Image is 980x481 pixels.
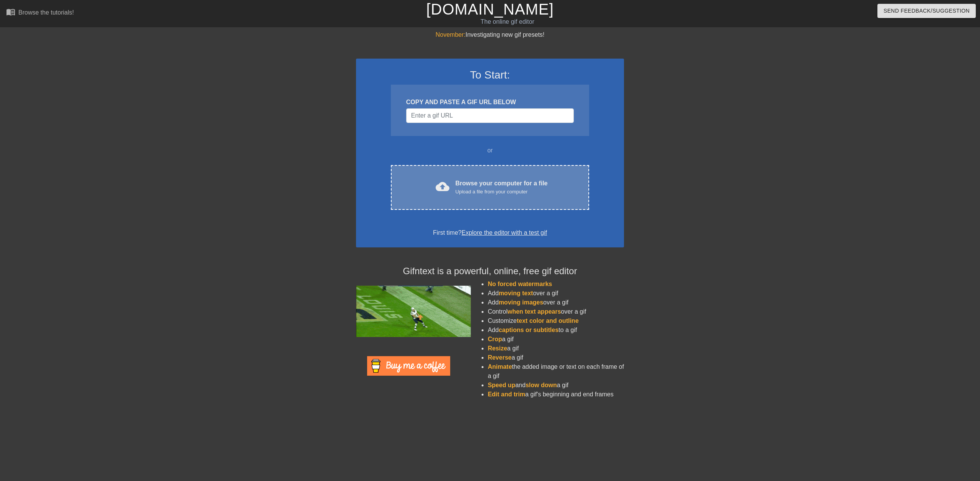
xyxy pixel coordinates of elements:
[488,307,624,316] li: Control over a gif
[462,229,547,236] a: Explore the editor with a test gif
[488,298,624,307] li: Add over a gif
[6,7,15,16] span: menu_book
[488,326,624,335] li: Add to a gif
[877,4,976,18] button: Send Feedback/Suggestion
[18,9,74,16] div: Browse the tutorials!
[356,286,471,337] img: football_small.gif
[499,299,543,306] span: moving images
[436,31,465,38] span: November:
[488,354,511,361] span: Reverse
[488,362,624,381] li: the added image or text on each frame of a gif
[499,327,559,333] span: captions or subtitles
[884,6,970,16] span: Send Feedback/Suggestion
[499,290,533,296] span: moving text
[488,382,515,388] span: Speed up
[526,382,557,388] span: slow down
[488,381,624,390] li: and a gif
[366,228,614,237] div: First time?
[456,188,548,196] div: Upload a file from your computer
[456,179,548,196] div: Browse your computer for a file
[6,7,74,19] a: Browse the tutorials!
[356,30,624,39] div: Investigating new gif presets!
[330,17,684,26] div: The online gif editor
[406,108,574,123] input: Username
[367,356,450,376] img: Buy Me A Coffee
[436,180,449,193] span: cloud_upload
[508,308,561,315] span: when text appears
[488,336,502,342] span: Crop
[488,353,624,362] li: a gif
[426,1,554,18] a: [DOMAIN_NAME]
[488,335,624,344] li: a gif
[488,345,507,352] span: Resize
[488,289,624,298] li: Add over a gif
[488,363,512,370] span: Animate
[517,317,579,324] span: text color and outline
[488,390,624,399] li: a gif's beginning and end frames
[488,344,624,353] li: a gif
[488,281,552,287] span: No forced watermarks
[366,69,614,82] h3: To Start:
[488,316,624,326] li: Customize
[356,266,624,277] h4: Gifntext is a powerful, online, free gif editor
[406,98,574,107] div: COPY AND PASTE A GIF URL BELOW
[376,146,604,155] div: or
[488,391,525,398] span: Edit and trim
